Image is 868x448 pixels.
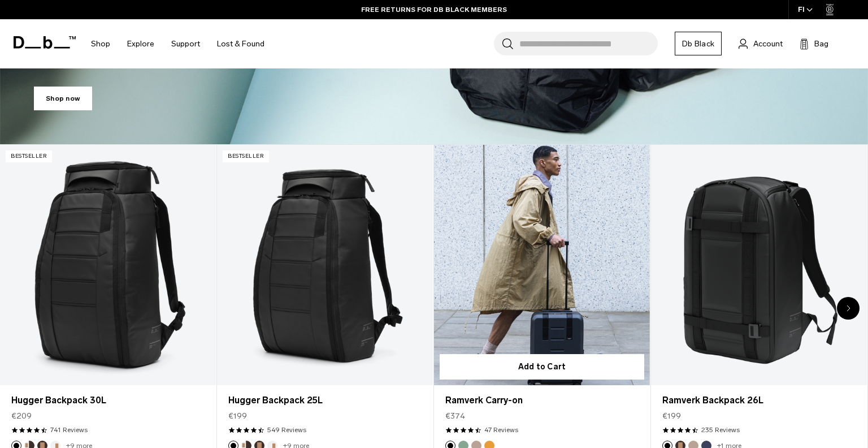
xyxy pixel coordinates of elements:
a: Ramverk Backpack 26L [662,394,856,407]
a: Ramverk Carry-on [445,394,639,407]
div: Next slide [837,297,860,320]
a: Explore [127,24,154,64]
a: Account [739,37,783,50]
span: €199 [662,410,681,422]
button: Add to Cart [440,354,644,380]
nav: Main Navigation [83,19,273,68]
a: 549 reviews [267,425,306,435]
p: Bestseller [6,150,52,162]
a: 741 reviews [50,425,88,435]
a: 47 reviews [484,425,518,435]
button: Bag [800,37,828,50]
a: Shop [91,24,110,64]
span: Account [753,38,783,50]
span: €374 [445,410,465,422]
a: Support [171,24,200,64]
a: Hugger Backpack 30L [11,394,205,407]
span: €209 [11,410,32,422]
a: Ramverk Backpack 26L [651,145,867,385]
a: Db Black [675,32,722,55]
span: €199 [228,410,247,422]
a: 235 reviews [701,425,740,435]
a: FREE RETURNS FOR DB BLACK MEMBERS [361,5,507,15]
a: Ramverk Carry-on [434,145,650,385]
span: Bag [814,38,828,50]
p: Bestseller [223,150,269,162]
a: Shop now [34,87,92,110]
a: Hugger Backpack 25L [228,394,422,407]
a: Lost & Found [217,24,264,64]
a: Hugger Backpack 25L [217,145,433,385]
